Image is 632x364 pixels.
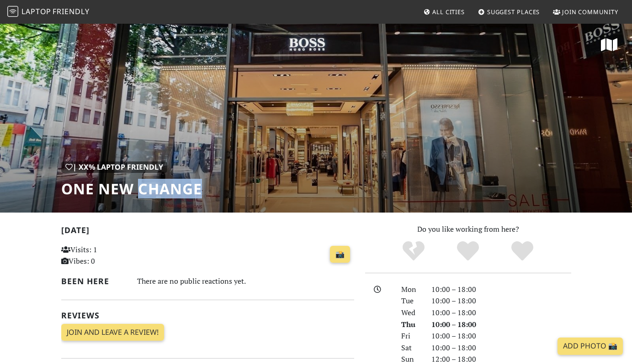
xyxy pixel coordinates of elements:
[7,6,18,17] img: LaptopFriendly
[330,246,350,263] a: 📸
[21,6,51,16] span: Laptop
[61,324,164,341] a: Join and leave a review!
[396,284,426,296] div: Mon
[61,161,167,173] div: | XX% Laptop Friendly
[487,8,540,16] span: Suggest Places
[426,284,577,296] div: 10:00 – 18:00
[549,4,622,20] a: Join Community
[396,307,426,319] div: Wed
[396,342,426,354] div: Sat
[426,295,577,307] div: 10:00 – 18:00
[396,330,426,342] div: Fri
[495,240,549,263] div: Definitely!
[61,225,354,239] h2: [DATE]
[387,240,441,263] div: No
[396,319,426,331] div: Thu
[426,342,577,354] div: 10:00 – 18:00
[365,224,571,235] p: Do you like working from here?
[474,4,544,20] a: Suggest Places
[558,338,623,355] a: Add Photo 📸
[426,307,577,319] div: 10:00 – 18:00
[426,330,577,342] div: 10:00 – 18:00
[137,275,354,288] div: There are no public reactions yet.
[61,244,152,267] p: Visits: 1 Vibes: 0
[562,8,618,16] span: Join Community
[432,8,465,16] span: All Cities
[420,4,468,20] a: All Cities
[61,276,126,286] h2: Been here
[7,4,90,20] a: LaptopFriendly LaptopFriendly
[53,6,89,16] span: Friendly
[61,180,202,198] h1: One New Change
[441,240,495,263] div: Yes
[426,319,577,331] div: 10:00 – 18:00
[396,295,426,307] div: Tue
[61,311,354,320] h2: Reviews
